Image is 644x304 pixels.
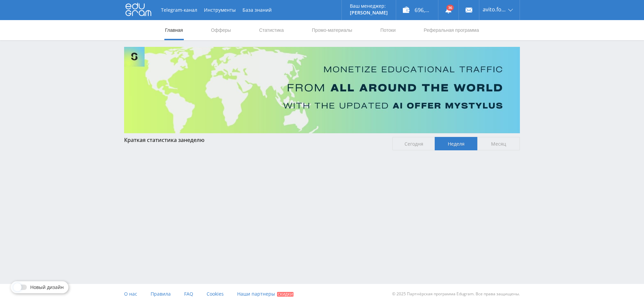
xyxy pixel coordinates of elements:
span: Правила [151,291,171,297]
span: avito.formulatraffica26 [483,7,506,12]
a: FAQ [184,284,193,304]
span: Неделя [435,137,477,150]
a: Реферальная программа [423,20,480,40]
a: Промо-материалы [311,20,353,40]
span: неделю [184,136,205,144]
a: Cookies [207,284,224,304]
span: О нас [124,291,137,297]
span: Скидки [277,292,293,297]
span: Сегодня [392,137,435,150]
span: Наши партнеры [237,291,275,297]
a: Статистика [258,20,284,40]
p: Ваш менеджер: [350,3,388,9]
p: [PERSON_NAME] [350,10,388,15]
img: Banner [124,47,520,133]
a: Офферы [210,20,232,40]
div: Краткая статистика за [124,137,386,143]
a: Главная [164,20,183,40]
a: О нас [124,284,137,304]
span: Месяц [477,137,520,150]
span: Новый дизайн [30,285,64,290]
a: Потоки [380,20,396,40]
div: © 2025 Партнёрская программа Edugram. Все права защищены. [325,284,520,304]
a: Правила [151,284,171,304]
span: Cookies [207,291,224,297]
a: Наши партнеры Скидки [237,284,293,304]
span: FAQ [184,291,193,297]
